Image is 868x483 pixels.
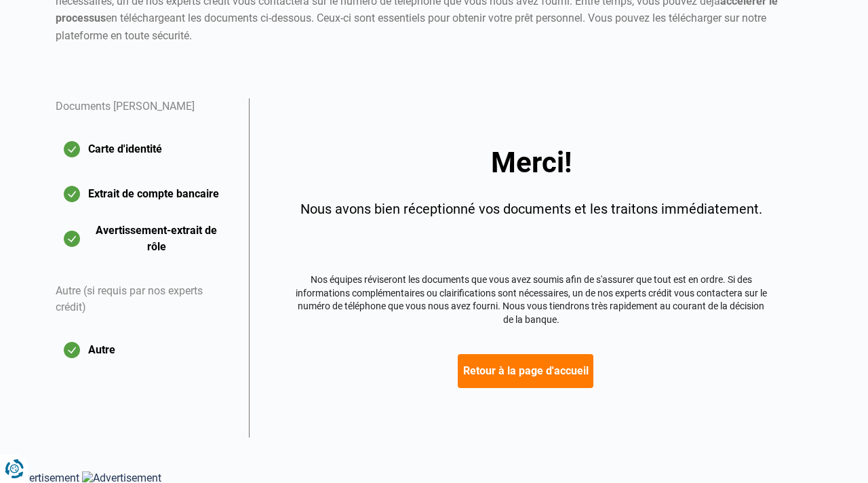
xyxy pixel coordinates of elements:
button: Carte d'identité [56,132,233,166]
button: Extrait de compte bancaire [56,177,233,211]
div: Merci! [294,149,767,177]
div: Nous avons bien réceptionné vos documents et les traitons immédiatement. [294,199,767,219]
div: Autre (si requis par nos experts crédit) [56,267,233,333]
button: Avertissement-extrait de rôle [56,222,233,256]
div: Documents [PERSON_NAME] [56,98,233,132]
button: Autre [56,333,233,367]
button: Retour à la page d'accueil [458,354,593,388]
div: Nos équipes réviseront les documents que vous avez soumis afin de s'assurer que tout est en ordre... [294,273,767,326]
